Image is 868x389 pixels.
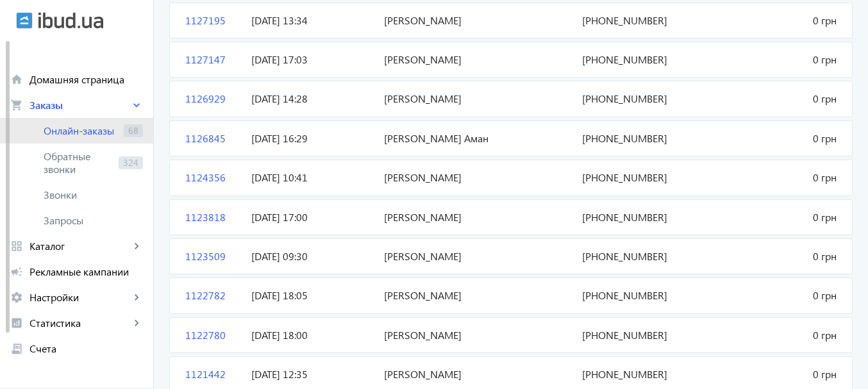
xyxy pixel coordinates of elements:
[10,291,23,304] mat-icon: settings
[38,12,103,29] img: ibud_text.svg
[16,12,33,29] img: ibud.svg
[246,249,378,263] span: [DATE] 09:30
[379,367,578,381] span: [PERSON_NAME]
[710,249,842,263] span: 0 грн
[246,210,378,224] span: [DATE] 17:00
[246,170,378,185] span: [DATE] 10:41
[379,328,578,342] span: [PERSON_NAME]
[246,288,378,302] span: [DATE] 18:05
[379,131,578,145] span: [PERSON_NAME] Аман
[29,73,143,86] span: Домашняя страница
[246,328,378,342] span: [DATE] 18:00
[180,131,246,145] span: 1126845
[246,131,378,145] span: [DATE] 16:29
[10,317,23,329] mat-icon: analytics
[577,92,709,106] span: [PHONE_NUMBER]
[180,53,246,67] span: 1127147
[379,53,578,67] span: [PERSON_NAME]
[180,328,246,342] span: 1122780
[180,367,246,381] span: 1121442
[180,13,246,28] span: 1127195
[10,240,23,252] mat-icon: grid_view
[130,291,143,304] mat-icon: keyboard_arrow_right
[44,214,143,227] span: Запросы
[710,13,842,28] span: 0 грн
[180,170,246,185] span: 1124356
[379,288,578,302] span: [PERSON_NAME]
[130,317,143,329] mat-icon: keyboard_arrow_right
[10,342,23,355] mat-icon: receipt_long
[29,265,143,278] span: Рекламные кампании
[10,99,23,112] mat-icon: shopping_cart
[130,240,143,252] mat-icon: keyboard_arrow_right
[246,92,378,106] span: [DATE] 14:28
[29,240,130,252] span: Каталог
[180,210,246,224] span: 1123818
[710,170,842,185] span: 0 грн
[577,328,709,342] span: [PHONE_NUMBER]
[29,99,130,112] span: Заказы
[710,288,842,302] span: 0 грн
[246,13,378,28] span: [DATE] 13:34
[577,249,709,263] span: [PHONE_NUMBER]
[180,249,246,263] span: 1123509
[577,170,709,185] span: [PHONE_NUMBER]
[577,367,709,381] span: [PHONE_NUMBER]
[710,131,842,145] span: 0 грн
[379,249,578,263] span: [PERSON_NAME]
[710,92,842,106] span: 0 грн
[379,170,578,185] span: [PERSON_NAME]
[379,13,578,28] span: [PERSON_NAME]
[577,288,709,302] span: [PHONE_NUMBER]
[379,92,578,106] span: [PERSON_NAME]
[119,156,143,169] span: 324
[180,92,246,106] span: 1126929
[246,53,378,67] span: [DATE] 17:03
[29,317,130,329] span: Статистика
[180,288,246,302] span: 1122782
[710,53,842,67] span: 0 грн
[710,367,842,381] span: 0 грн
[710,210,842,224] span: 0 грн
[124,124,143,137] span: 68
[44,188,143,201] span: Звонки
[577,13,709,28] span: [PHONE_NUMBER]
[10,73,23,86] mat-icon: home
[29,342,143,355] span: Счета
[29,291,130,304] span: Настройки
[710,328,842,342] span: 0 грн
[130,99,143,112] mat-icon: keyboard_arrow_right
[577,131,709,145] span: [PHONE_NUMBER]
[10,265,23,278] mat-icon: campaign
[577,210,709,224] span: [PHONE_NUMBER]
[379,210,578,224] span: [PERSON_NAME]
[246,367,378,381] span: [DATE] 12:35
[44,124,119,137] span: Онлайн-заказы
[44,150,113,176] span: Обратные звонки
[577,53,709,67] span: [PHONE_NUMBER]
